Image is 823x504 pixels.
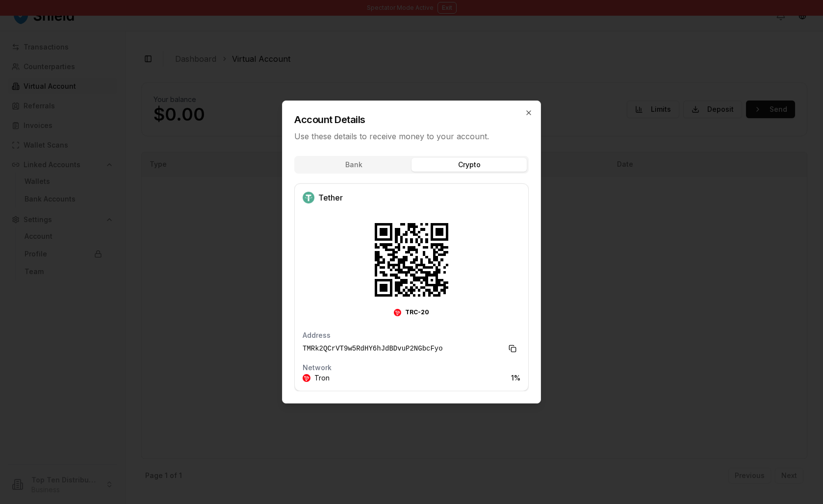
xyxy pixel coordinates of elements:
[318,192,343,203] span: Tether
[303,364,520,371] p: Network
[511,373,520,383] span: 1 %
[411,158,527,172] button: Crypto
[294,130,529,142] p: Use these details to receive money to your account.
[294,113,529,126] h2: Account Details
[296,158,411,172] button: Bank
[303,332,520,339] p: Address
[303,192,314,203] img: Tether
[303,374,310,382] img: Tron
[303,344,443,353] span: TMRk2QCrVT9w5RdHY6hJdBDvuP2NGbcFyo
[314,373,330,383] span: Tron
[405,308,429,316] span: TRC-20
[505,341,520,356] button: Copy to clipboard
[394,309,401,316] img: Tron Logo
